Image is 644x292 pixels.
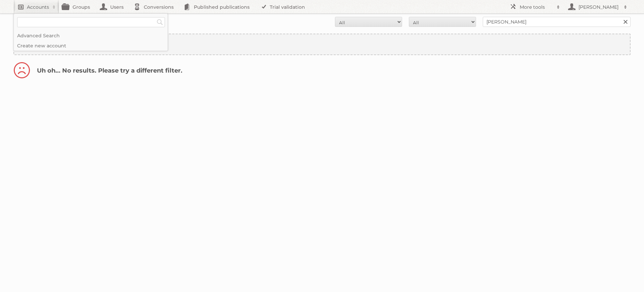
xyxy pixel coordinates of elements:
h2: Uh oh... No results. Please try a different filter. [13,62,631,82]
a: Create new account [14,41,168,51]
h2: [PERSON_NAME] [577,4,620,10]
input: Search [155,17,165,27]
h2: Accounts [27,4,49,10]
h2: More tools [520,4,553,10]
a: Advanced Search [14,31,168,41]
a: Create new account [14,34,630,54]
